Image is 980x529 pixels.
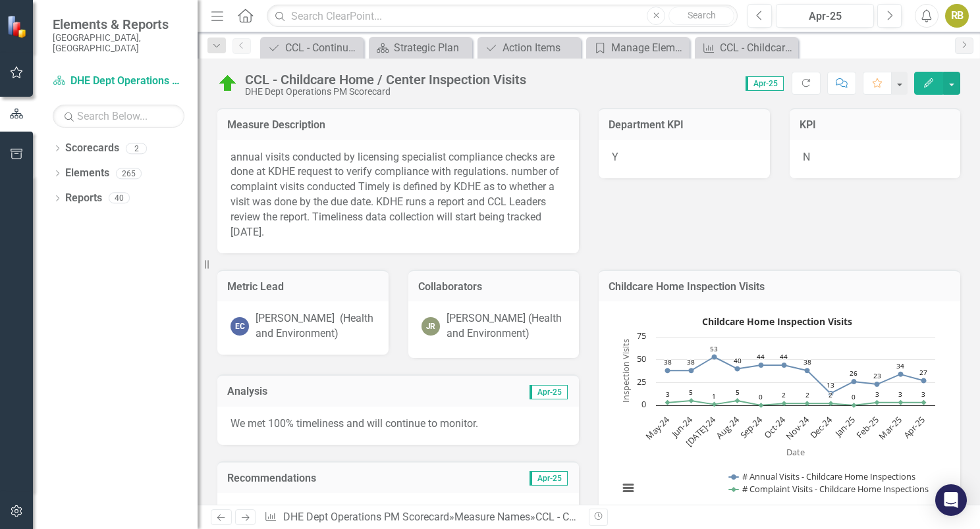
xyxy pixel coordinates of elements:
[875,382,880,387] path: Feb-25, 23. # Annual Visits - Childcare Home Inspections.
[736,388,740,397] text: 5
[782,363,787,368] path: Oct-24, 44. # Annual Visits - Childcare Home Inspections.
[227,386,400,397] h3: Analysis
[612,151,618,163] span: Y
[759,403,764,408] path: Sep-24, 0. # Complaint Visits - Childcare Home Inspections.
[665,368,670,374] path: May-24, 38. # Annual Visits - Childcare Home Inspections.
[735,366,740,372] path: Aug-24, 40. # Annual Visits - Childcare Home Inspections.
[735,398,740,403] path: Aug-24, 5. # Complaint Visits - Childcare Home Inspections.
[231,317,249,336] div: EC
[782,401,787,406] path: Oct-24, 2. # Complaint Visits - Childcare Home Inspections.
[876,414,904,441] text: Mar-25
[712,355,717,360] path: Jul-24, 53. # Annual Visits - Childcare Home Inspections.
[689,368,694,374] path: Jun-24, 38. # Annual Visits - Childcare Home Inspections.
[786,446,805,458] text: Date
[827,380,834,390] text: 13
[805,368,810,374] path: Nov-24, 38. # Annual Visits - Childcare Home Inspections.
[126,143,147,154] div: 2
[611,39,686,56] div: Manage Elements
[780,352,788,361] text: 44
[945,4,969,28] button: RB
[783,414,811,442] text: Nov-24
[803,151,810,163] span: N
[447,311,566,341] div: [PERSON_NAME] (Health and Environment)
[53,16,184,32] span: Elements & Reports
[921,378,927,384] path: Apr-25, 27. # Annual Visits - Childcare Home Inspections.
[746,76,784,91] span: Apr-25
[776,4,874,28] button: Apr-25
[921,400,927,405] path: Apr-25, 3. # Complaint Visits - Childcare Home Inspections.
[267,5,738,28] input: Search ClearPoint...
[109,193,130,204] div: 40
[800,119,951,131] h3: KPI
[231,151,559,238] span: annual visits conducted by licensing specialist compliance checks are done at KDHE request to ver...
[53,74,184,89] a: DHE Dept Operations PM Scorecard
[710,344,718,353] text: 53
[689,398,694,403] path: Jun-24, 5. # Complaint Visits - Childcare Home Inspections.
[535,511,755,523] div: CCL - Childcare Home / Center Inspection Visits
[65,166,109,181] a: Elements
[852,403,857,408] path: Jan-25, 0. # Complaint Visits - Childcare Home Inspections.
[759,363,764,368] path: Sep-24, 44. # Annual Visits - Childcare Home Inspections.
[729,483,930,495] button: Show # Complaint Visits - Childcare Home Inspections
[227,281,379,293] h3: Metric Lead
[714,414,742,441] text: Aug-24
[589,39,686,56] a: Manage Elements
[829,390,832,399] text: 2
[609,281,950,293] h3: Childcare Home Inspection Visits
[805,401,810,406] path: Nov-24, 2. # Complaint Visits - Childcare Home Inspections.
[668,7,734,25] button: Search
[285,39,360,56] div: CCL - Continue and/or start meetings with existing provider groups and partners
[829,391,834,396] path: Dec-24, 13. # Annual Visits - Childcare Home Inspections.
[831,414,857,440] text: Jan-25
[729,470,917,482] button: Show # Annual Visits - Childcare Home Inspections
[643,414,672,443] text: May-24
[65,191,102,206] a: Reports
[7,15,30,38] img: ClearPoint Strategy
[503,39,578,56] div: Action Items
[530,471,568,486] span: Apr-25
[807,414,835,441] text: Dec-24
[612,311,942,509] svg: Interactive chart
[896,361,904,370] text: 34
[665,400,670,405] path: May-24, 3. # Complaint Visits - Childcare Home Inspections.
[637,330,646,341] text: 75
[720,39,795,56] div: CCL - Childcare Home / Center Inspection Visits
[481,39,578,56] a: Action Items
[394,39,469,56] div: Strategic Plan
[761,414,788,441] text: Oct-24
[803,357,811,366] text: 38
[53,32,184,54] small: [GEOGRAPHIC_DATA], [GEOGRAPHIC_DATA]
[921,390,925,399] text: 3
[683,414,719,449] text: [DATE]-24
[454,511,530,523] a: Measure Names
[668,414,695,441] text: Jun-24
[227,472,464,484] h3: Recommendations
[245,87,526,97] div: DHE Dept Operations PM Scorecard
[641,398,646,410] text: 0
[637,353,646,365] text: 50
[850,368,857,378] text: 26
[620,340,632,403] text: Inspection Visits
[698,39,795,56] a: CCL - Childcare Home / Center Inspection Visits
[530,385,568,399] span: Apr-25
[609,119,760,131] h3: Department KPI
[372,39,469,56] a: Strategic Plan
[637,376,646,388] text: 25
[619,478,638,497] button: View chart menu, Childcare Home Inspection Visits
[875,390,879,399] text: 3
[805,390,809,399] text: 2
[852,392,856,401] text: 0
[689,388,693,397] text: 5
[898,372,904,377] path: Mar-25, 34. # Annual Visits - Childcare Home Inspections.
[283,511,449,523] a: DHE Dept Operations PM Scorecard
[852,379,857,384] path: Jan-25, 26. # Annual Visits - Childcare Home Inspections.
[935,484,967,516] div: Open Intercom Messenger
[757,352,765,361] text: 44
[65,141,119,156] a: Scorecards
[231,416,566,432] p: We met 100% timeliness and will continue to monitor.
[873,371,881,380] text: 23
[898,400,904,405] path: Mar-25, 3. # Complaint Visits - Childcare Home Inspections.
[664,357,672,366] text: 38
[702,315,852,328] text: Childcare Home Inspection Visits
